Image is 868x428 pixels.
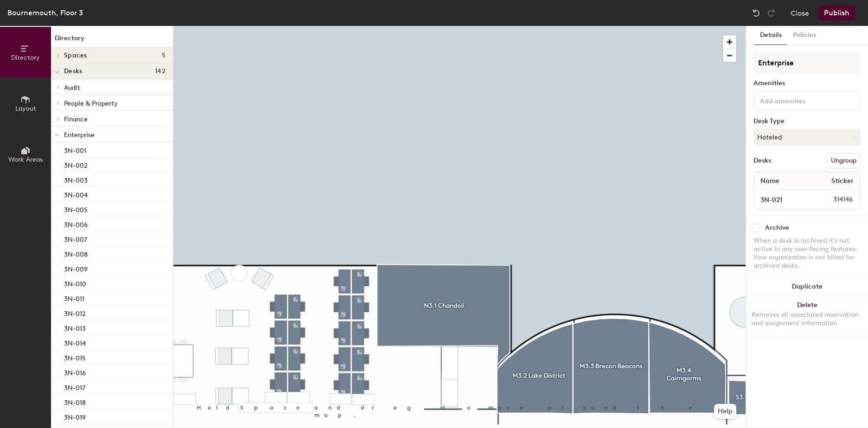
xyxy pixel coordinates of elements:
[827,153,861,169] button: Ungroup
[64,322,86,333] p: 3N-013
[64,100,118,107] span: People & Property
[752,8,761,18] img: Undo
[64,159,88,170] p: 3N-002
[827,173,858,189] span: Sticker
[64,68,82,75] span: Desks
[7,7,83,19] div: Bournemouth, Floor 3
[64,277,86,288] p: 3N-010
[64,144,86,155] p: 3N-001
[64,84,80,92] span: Audit
[753,118,861,125] div: Desk Type
[64,189,88,199] p: 3N-004
[11,54,40,62] span: Directory
[752,311,862,327] div: Removes all associated reservation and assignment information
[64,248,88,258] p: 3N-008
[791,6,809,20] button: Close
[64,131,95,139] span: Enterprise
[64,218,88,229] p: 3N-006
[162,52,166,59] span: 5
[753,237,861,270] div: When a desk is archived it's not active in any user-facing features. Your organization is not bil...
[811,195,858,205] span: 314146
[756,193,811,206] input: Unnamed desk
[155,68,166,75] span: 142
[758,94,842,106] input: Add amenities
[64,263,88,273] p: 3N-009
[746,296,868,337] button: DeleteRemoves all associated reservation and assignment information
[766,8,776,18] img: Redo
[64,352,86,362] p: 3N-015
[64,396,86,407] p: 3N-018
[64,366,86,377] p: 3N-016
[64,203,88,214] p: 3N-005
[64,381,85,392] p: 3N-017
[64,52,87,59] span: Spaces
[787,26,822,45] button: Policies
[64,292,84,303] p: 3N-011
[746,277,868,296] button: Duplicate
[8,156,43,164] span: Work Areas
[64,115,88,123] span: Finance
[818,6,855,20] button: Publish
[64,411,86,422] p: 3N-019
[64,233,87,244] p: 3N-007
[64,174,88,184] p: 3N-003
[64,307,86,318] p: 3N-012
[753,80,861,87] div: Amenities
[64,337,86,347] p: 3N-014
[756,173,784,189] span: Name
[51,33,173,48] h1: Directory
[754,26,787,45] button: Details
[753,129,861,145] button: Hoteled
[15,105,36,113] span: Layout
[714,404,736,419] button: Help
[765,224,789,232] div: Archive
[753,157,771,164] div: Desks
